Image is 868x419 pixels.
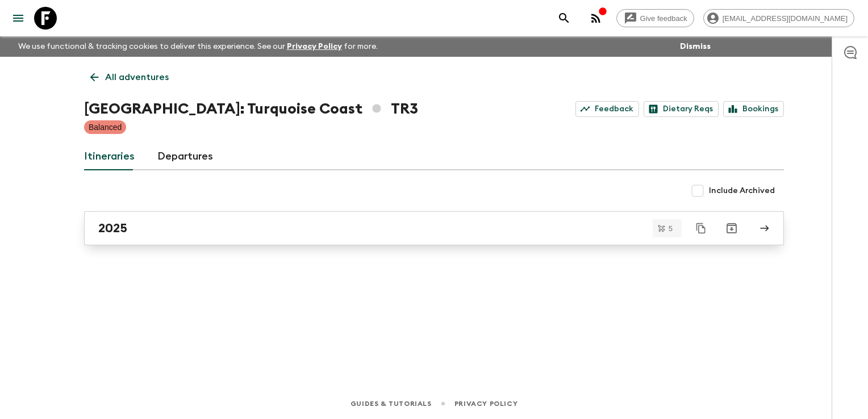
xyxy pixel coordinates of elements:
[723,101,784,117] a: Bookings
[616,9,694,27] a: Give feedback
[575,101,639,117] a: Feedback
[287,43,342,51] a: Privacy Policy
[84,66,175,89] a: All adventures
[677,39,713,55] button: Dismiss
[662,225,679,232] span: 5
[644,101,719,117] a: Dietary Reqs
[7,7,30,30] button: menu
[105,70,169,84] p: All adventures
[454,397,518,410] a: Privacy Policy
[553,7,575,30] button: search adventures
[720,217,743,240] button: Archive
[709,185,775,196] span: Include Archived
[84,143,135,170] a: Itineraries
[716,14,854,23] span: [EMAIL_ADDRESS][DOMAIN_NAME]
[84,98,418,120] h1: [GEOGRAPHIC_DATA]: Turquoise Coast TR3
[157,143,213,170] a: Departures
[634,14,694,23] span: Give feedback
[84,211,784,245] a: 2025
[703,9,854,27] div: [EMAIL_ADDRESS][DOMAIN_NAME]
[691,218,711,238] button: Duplicate
[89,121,122,133] p: Balanced
[14,36,382,57] p: We use functional & tracking cookies to deliver this experience. See our for more.
[98,221,127,236] h2: 2025
[350,397,432,410] a: Guides & Tutorials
